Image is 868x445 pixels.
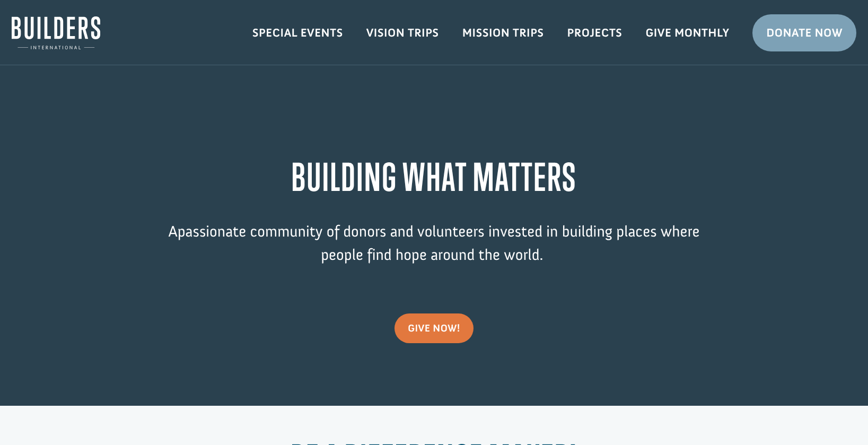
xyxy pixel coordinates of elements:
[355,18,451,48] a: Vision Trips
[241,18,355,48] a: Special Events
[451,18,556,48] a: Mission Trips
[168,222,177,241] span: A
[148,220,721,282] p: passionate community of donors and volunteers invested in building places where people find hope ...
[12,16,100,49] img: Builders International
[394,313,474,343] a: give now!
[148,155,721,204] h1: BUILDING WHAT MATTERS
[752,14,856,51] a: Donate Now
[556,18,634,48] a: Projects
[634,18,741,48] a: Give Monthly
